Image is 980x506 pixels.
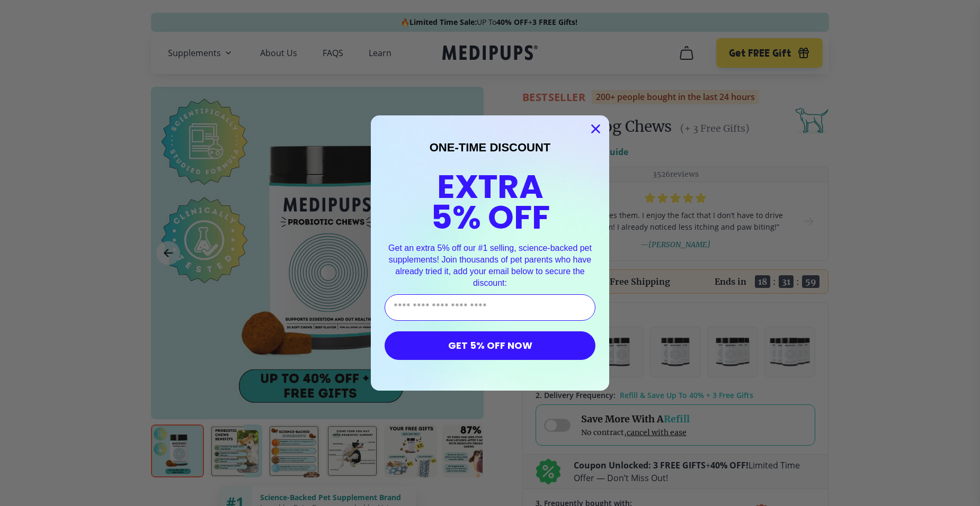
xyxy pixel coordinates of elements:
span: EXTRA [437,164,544,210]
button: Close dialog [586,120,605,138]
button: GET 5% OFF NOW [385,331,595,360]
span: ONE-TIME DISCOUNT [430,141,551,154]
span: Get an extra 5% off our #1 selling, science-backed pet supplements! Join thousands of pet parents... [388,243,592,287]
span: 5% OFF [431,194,550,240]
